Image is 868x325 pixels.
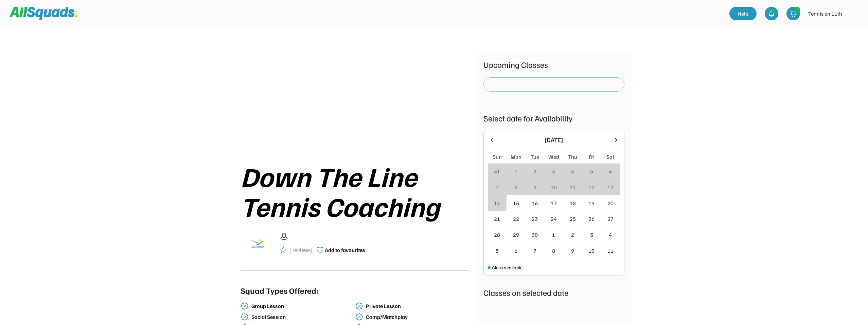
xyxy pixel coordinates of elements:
[514,183,517,191] div: 8
[607,199,614,207] div: 20
[790,10,797,17] img: shopping-cart-01%20%281%29.svg
[513,199,519,207] div: 15
[588,215,595,223] div: 26
[533,247,536,255] div: 7
[10,7,77,20] img: Squad%20Logo.svg
[241,313,249,321] img: check-verified-01.svg
[533,167,536,175] div: 2
[808,9,842,18] div: Tennis on 11th
[492,264,522,271] div: Class available
[493,153,502,161] div: Sun
[590,167,593,175] div: 5
[483,58,624,71] div: Upcoming Classes
[289,246,313,254] div: ( reviews)
[607,215,614,223] div: 27
[570,183,576,191] div: 11
[571,247,574,255] div: 9
[570,215,576,223] div: 25
[483,112,624,124] div: Select date for Availability
[532,199,538,207] div: 16
[355,302,363,310] img: check-verified-01.svg
[588,183,595,191] div: 12
[609,231,612,239] div: 4
[511,153,521,161] div: Mon
[532,231,538,239] div: 30
[588,247,595,255] div: 10
[571,167,574,175] div: 4
[251,303,354,309] div: Group Lesson
[551,215,557,223] div: 24
[262,52,448,153] img: yH5BAEAAAAALAAAAAABAAEAAAIBRAA7
[494,167,500,175] div: 31
[552,247,555,255] div: 8
[241,302,249,310] img: check-verified-01.svg
[241,284,319,297] div: Squad Types Offered:
[325,246,365,254] div: Add to favourites
[568,153,577,161] div: Thu
[513,215,519,223] div: 22
[570,199,576,207] div: 18
[548,153,559,161] div: Wed
[571,231,574,239] div: 2
[355,313,363,321] img: check-verified-01.svg
[590,231,593,239] div: 3
[496,247,499,255] div: 5
[514,247,517,255] div: 6
[609,167,612,175] div: 6
[606,153,614,161] div: Sat
[588,199,595,207] div: 19
[496,183,499,191] div: 7
[531,153,539,161] div: Tue
[551,199,557,207] div: 17
[589,153,595,161] div: Fri
[494,199,500,207] div: 14
[551,183,557,191] div: 10
[607,183,614,191] div: 13
[483,286,624,299] div: Classes on selected date
[846,7,860,20] img: IMG_2979.png
[533,183,536,191] div: 9
[499,135,608,145] div: [DATE]
[532,215,538,223] div: 23
[513,231,519,239] div: 29
[607,247,614,255] div: 11
[494,215,500,223] div: 21
[552,231,555,239] div: 1
[768,10,775,17] img: bell-03%20%281%29.svg
[251,314,354,320] div: Social Session
[552,167,555,175] div: 3
[729,7,757,20] a: Help
[241,161,470,221] div: Down The Line Tennis Coaching
[494,231,500,239] div: 28
[366,303,468,309] div: Private Lesson
[366,314,468,320] div: Comp/Matchplay
[514,167,517,175] div: 1
[241,226,274,260] img: DTL%20Tennis%20Logo.png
